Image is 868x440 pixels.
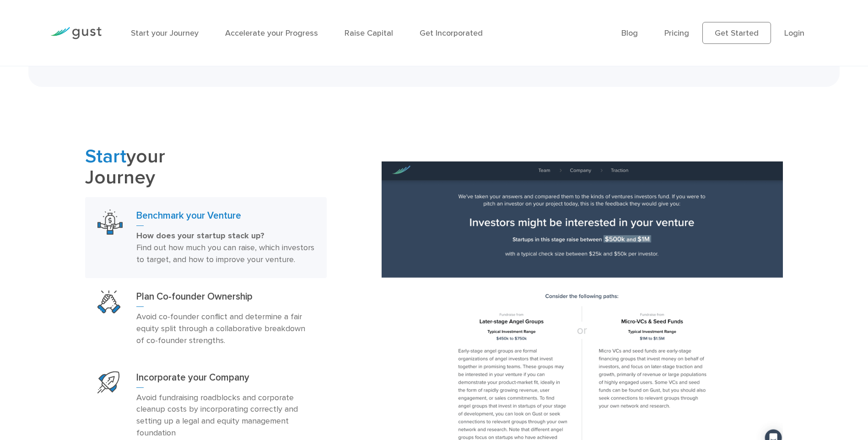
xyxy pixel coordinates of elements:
[85,145,126,168] span: Start
[136,290,314,307] h3: Plan Co-founder Ownership
[136,209,314,226] h3: Benchmark your Venture
[420,28,483,38] a: Get Incorporated
[85,278,327,359] a: Plan Co Founder OwnershipPlan Co-founder OwnershipAvoid co-founder conflict and determine a fair ...
[85,197,327,278] a: Benchmark Your VentureBenchmark your VentureHow does your startup stack up? Find out how much you...
[85,146,327,188] h2: your Journey
[97,290,120,313] img: Plan Co Founder Ownership
[131,28,199,38] a: Start your Journey
[621,28,638,38] a: Blog
[50,27,102,39] img: Gust Logo
[136,231,264,241] strong: How does your startup stack up?
[97,209,123,235] img: Benchmark Your Venture
[702,22,771,44] a: Get Started
[664,28,689,38] a: Pricing
[136,392,314,440] p: Avoid fundraising roadblocks and corporate cleanup costs by incorporating correctly and setting u...
[345,28,393,38] a: Raise Capital
[784,28,804,38] a: Login
[136,371,314,388] h3: Incorporate your Company
[97,371,119,393] img: Start Your Company
[225,28,318,38] a: Accelerate your Progress
[136,243,314,264] span: Find out how much you can raise, which investors to target, and how to improve your venture.
[136,311,314,347] p: Avoid co-founder conflict and determine a fair equity split through a collaborative breakdown of ...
